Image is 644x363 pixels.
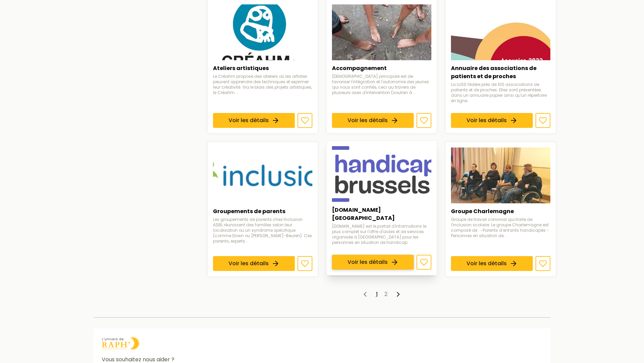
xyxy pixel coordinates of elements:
[102,337,140,350] img: logo Univers de Raph
[213,256,295,271] a: Voir les détails
[297,113,312,128] button: Ajouter aux favoris
[332,113,414,128] a: Voir les détails
[376,290,378,298] a: 1
[213,113,295,128] a: Voir les détails
[535,256,550,271] button: Ajouter aux favoris
[384,290,387,298] a: 2
[451,113,533,128] a: Voir les détails
[332,255,414,270] a: Voir les détails
[297,256,312,271] button: Ajouter aux favoris
[416,113,431,128] button: Ajouter aux favoris
[535,113,550,128] button: Ajouter aux favoris
[416,255,431,270] button: Ajouter aux favoris
[451,256,533,271] a: Voir les détails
